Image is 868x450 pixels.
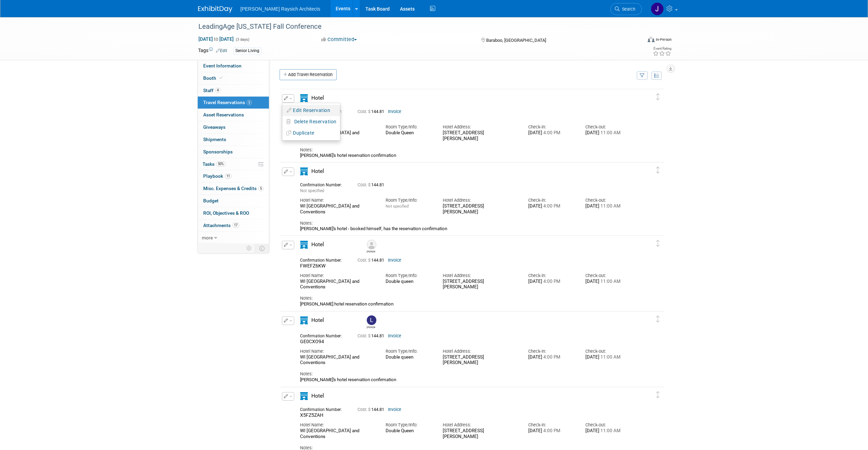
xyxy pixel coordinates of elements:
[203,100,252,105] span: Travel Reservations
[282,105,340,115] button: Edit Reservation
[386,428,432,434] div: Double Queen
[294,119,337,124] span: Delete Reservation
[542,130,560,135] span: 4:00 PM
[358,109,387,114] span: 144.81
[241,6,320,12] span: [PERSON_NAME] Raysich Architects
[528,203,575,209] div: [DATE]
[528,124,575,130] div: Check-in:
[300,256,347,263] div: Confirmation Number:
[443,348,518,354] div: Hotel Address:
[386,354,432,360] div: Double queen
[656,37,672,42] div: In-Person
[198,109,269,121] a: Asset Reservations
[300,316,308,324] i: Hotel
[319,36,360,43] button: Committed
[388,109,401,114] a: Invoice
[213,36,219,42] span: to
[311,168,324,174] span: Hotel
[216,161,225,166] span: 50%
[300,241,308,249] i: Hotel
[585,203,632,209] div: [DATE]
[198,60,269,72] a: Event Information
[203,198,219,203] span: Budget
[599,203,621,209] span: 11:00 AM
[282,117,340,127] button: Delete Reservation
[542,354,560,360] span: 4:00 PM
[203,124,225,130] span: Giveaways
[443,130,518,142] div: [STREET_ADDRESS][PERSON_NAME]
[247,100,252,105] span: 8
[198,121,269,133] a: Giveaways
[203,161,225,167] span: Tasks
[358,183,387,187] span: 144.81
[300,220,633,226] div: Notes:
[386,130,432,136] div: Double Queen
[542,428,560,433] span: 4:00 PM
[388,334,401,338] a: Invoice
[198,36,234,42] span: [DATE] [DATE]
[386,124,432,130] div: Room Type/Info:
[386,204,409,209] span: Not specified
[203,63,242,68] span: Event Information
[656,93,660,100] i: Click and drag to move item
[443,428,518,440] div: [STREET_ADDRESS][PERSON_NAME]
[585,197,632,203] div: Check-out:
[233,47,261,54] div: Senior Living
[365,240,377,253] div: Keith Biskobing
[528,130,575,136] div: [DATE]
[311,241,324,248] span: Hotel
[219,76,223,80] i: Booth reservation complete
[300,422,375,428] div: Hotel Name:
[311,393,324,399] span: Hotel
[528,428,575,434] div: [DATE]
[198,97,269,109] a: Travel Reservations8
[585,130,632,136] div: [DATE]
[198,195,269,207] a: Budget
[528,354,575,360] div: [DATE]
[203,173,232,179] span: Playbook
[656,391,660,398] i: Click and drag to move item
[386,273,432,279] div: Room Type/Info:
[443,354,518,366] div: [STREET_ADDRESS][PERSON_NAME]
[386,422,432,428] div: Room Type/Info:
[300,377,633,383] div: [PERSON_NAME]'s hotel reservation confirmation
[585,124,632,130] div: Check-out:
[300,203,375,215] div: WI [GEOGRAPHIC_DATA] and Conventions
[300,94,308,102] i: Hotel
[300,295,633,301] div: Notes:
[198,146,269,158] a: Sponsorships
[443,279,518,290] div: [STREET_ADDRESS][PERSON_NAME]
[196,21,632,33] div: LeadingAge [US_STATE] Fall Conference
[198,158,269,170] a: Tasks50%
[640,74,645,78] i: Filter by Traveler
[358,407,387,412] span: 144.81
[300,354,375,366] div: WI [GEOGRAPHIC_DATA] and Conventions
[542,203,560,209] span: 4:00 PM
[198,183,269,195] a: Misc. Expenses & Credits5
[232,223,239,228] span: 17
[585,428,632,434] div: [DATE]
[358,258,371,263] span: Cost: $
[443,124,518,130] div: Hotel Address:
[358,109,371,114] span: Cost: $
[300,428,375,440] div: WI [GEOGRAPHIC_DATA] and Conventions
[198,85,269,97] a: Staff4
[358,334,387,338] span: 144.81
[367,249,375,253] div: Keith Biskobing
[300,371,633,377] div: Notes:
[198,232,269,244] a: more
[358,258,387,263] span: 144.81
[225,174,232,179] span: 11
[203,88,220,93] span: Staff
[528,279,575,285] div: [DATE]
[656,167,660,174] i: Click and drag to move item
[215,88,220,93] span: 4
[203,149,233,154] span: Sponsorships
[585,422,632,428] div: Check-out:
[599,354,621,360] span: 11:00 AM
[585,354,632,360] div: [DATE]
[300,301,633,307] div: [PERSON_NAME] hotel reservation confirmation
[300,348,375,354] div: Hotel Name:
[300,392,308,400] i: Hotel
[280,69,337,80] a: Add Travel Reservation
